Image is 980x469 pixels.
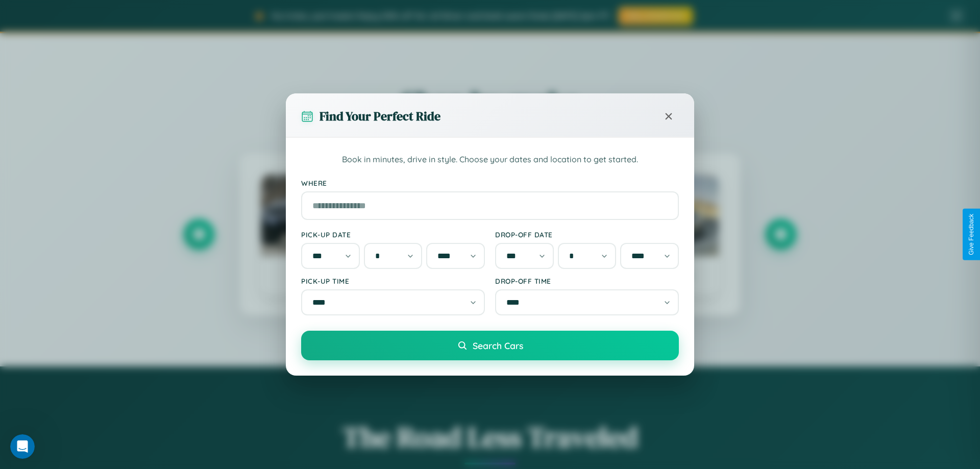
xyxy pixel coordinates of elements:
button: Search Cars [301,331,679,360]
span: Search Cars [473,340,523,351]
label: Pick-up Time [301,277,485,285]
label: Drop-off Date [495,230,679,239]
label: Drop-off Time [495,277,679,285]
p: Book in minutes, drive in style. Choose your dates and location to get started. [301,153,679,166]
h3: Find Your Perfect Ride [320,108,440,125]
label: Pick-up Date [301,230,485,239]
label: Where [301,179,679,187]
